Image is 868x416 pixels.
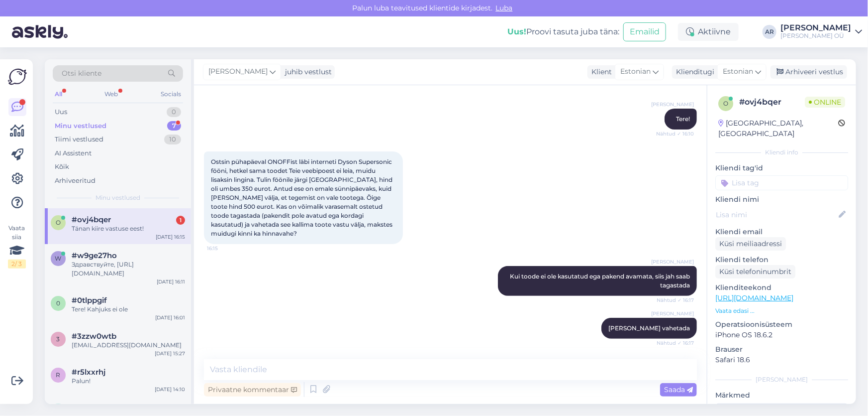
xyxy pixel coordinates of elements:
[507,26,619,38] div: Proovi tasuta juba täna:
[8,260,26,269] div: 2 / 3
[715,237,786,251] div: Küsi meiliaadressi
[507,27,526,36] b: Uus!
[211,158,394,237] span: Ostsin pühapäeval ONOFFist läbi interneti Dyson Supersonic fööni, hetkel sama toodet Teie veebipo...
[208,66,268,77] span: [PERSON_NAME]
[716,209,837,220] input: Lisa nimi
[55,121,106,131] div: Minu vestlused
[651,310,694,317] span: [PERSON_NAME]
[718,118,838,139] div: [GEOGRAPHIC_DATA], [GEOGRAPHIC_DATA]
[72,305,185,314] div: Tere! Kahjuks ei ole
[715,282,848,293] p: Klienditeekond
[56,299,60,307] span: 0
[281,67,332,77] div: juhib vestlust
[55,162,69,172] div: Kõik
[715,265,795,278] div: Küsi telefoninumbrit
[72,332,116,341] span: #3zzw0wtb
[72,251,117,260] span: #w9ge27ho
[657,339,694,347] span: Nähtud ✓ 16:17
[651,101,694,108] span: [PERSON_NAME]
[623,22,666,41] button: Emailid
[620,66,651,77] span: Estonian
[664,385,693,394] span: Saada
[715,344,848,355] p: Brauser
[715,306,848,315] p: Vaata edasi ...
[587,67,612,77] div: Klient
[157,278,185,285] div: [DATE] 16:11
[167,107,181,117] div: 0
[204,383,301,397] div: Privaatne kommentaar
[780,24,862,40] a: [PERSON_NAME][PERSON_NAME] OÜ
[715,293,793,302] a: [URL][DOMAIN_NAME]
[55,148,92,158] div: AI Assistent
[103,88,120,101] div: Web
[207,245,244,252] span: 16:15
[715,390,848,401] p: Märkmed
[651,258,694,266] span: [PERSON_NAME]
[56,219,61,226] span: o
[56,371,61,379] span: r
[676,115,690,123] span: Tere!
[96,193,140,202] span: Minu vestlused
[55,135,103,144] div: Tiimi vestlused
[72,377,185,386] div: Palun!
[155,314,185,321] div: [DATE] 16:01
[715,163,848,173] p: Kliendi tag'id
[72,224,185,233] div: Tänan kiire vastuse eest!
[8,224,26,269] div: Vaata siia
[723,66,753,77] span: Estonian
[62,68,101,79] span: Otsi kliente
[72,215,111,224] span: #ovj4bqer
[715,175,848,190] input: Lisa tag
[763,25,776,39] div: AR
[155,386,185,393] div: [DATE] 14:10
[715,255,848,265] p: Kliendi telefon
[72,341,185,350] div: [EMAIL_ADDRESS][DOMAIN_NAME]
[715,148,848,157] div: Kliendi info
[678,23,739,41] div: Aktiivne
[715,319,848,330] p: Operatsioonisüsteem
[159,88,183,101] div: Socials
[656,130,694,138] span: Nähtud ✓ 16:10
[72,368,105,377] span: #r5lxxrhj
[155,350,185,357] div: [DATE] 15:27
[715,330,848,340] p: iPhone OS 18.6.2
[715,194,848,205] p: Kliendi nimi
[739,96,805,108] div: # ovj4bqer
[771,65,847,79] div: Arhiveeri vestlus
[55,255,62,262] span: w
[657,296,694,304] span: Nähtud ✓ 16:17
[493,3,516,12] span: Luba
[167,121,181,131] div: 7
[72,260,185,278] div: Здравствуйте, [URL][DOMAIN_NAME]
[57,335,60,343] span: 3
[780,32,851,40] div: [PERSON_NAME] OÜ
[608,324,690,332] span: [PERSON_NAME] vahetada
[715,227,848,237] p: Kliendi email
[55,107,67,117] div: Uus
[55,176,96,186] div: Arhiveeritud
[164,135,181,144] div: 10
[805,97,845,108] span: Online
[723,100,728,107] span: o
[53,88,64,101] div: All
[8,67,27,86] img: Askly Logo
[72,404,111,413] span: #kdr4jo0v
[72,296,107,305] span: #0tlppgif
[176,216,185,225] div: 1
[510,273,691,289] span: Kui toode ei ole kasutatud ega pakend avamata, siis jah saab tagastada
[156,233,185,241] div: [DATE] 16:15
[715,375,848,384] div: [PERSON_NAME]
[715,355,848,365] p: Safari 18.6
[780,24,851,32] div: [PERSON_NAME]
[672,67,714,77] div: Klienditugi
